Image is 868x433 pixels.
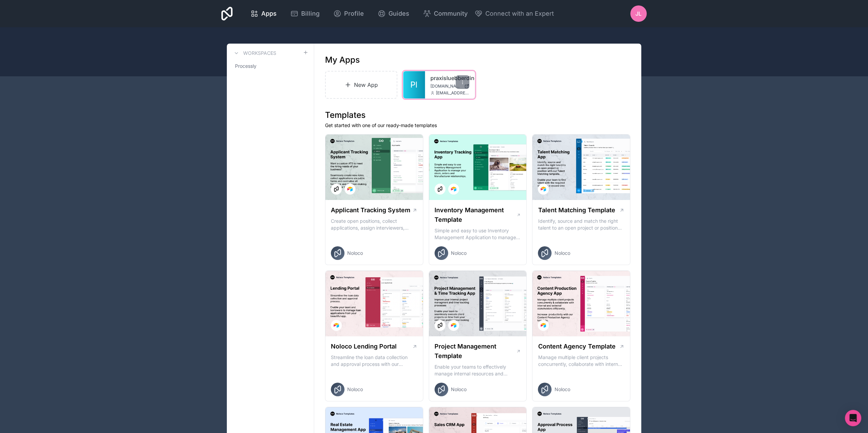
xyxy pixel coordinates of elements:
a: New App [325,71,397,99]
img: Airtable Logo [541,186,546,192]
a: Community [417,6,473,21]
span: [DOMAIN_NAME] [430,83,461,89]
span: JL [635,10,642,18]
a: praxisluebberding [430,74,469,82]
a: Processly [232,60,308,72]
a: Billing [285,6,325,21]
span: Apps [261,9,277,18]
img: Airtable Logo [541,323,546,328]
span: Processly [235,63,256,69]
h1: Talent Matching Template [538,205,615,215]
span: Noloco [554,386,570,393]
button: Connect with an Expert [474,9,554,18]
p: Streamline the loan data collection and approval process with our Lending Portal template. [331,354,417,368]
h1: Inventory Management Template [435,205,516,225]
span: [EMAIL_ADDRESS][DOMAIN_NAME] [436,90,469,96]
span: Profile [344,9,364,18]
p: Simple and easy to use Inventory Management Application to manage your stock, orders and Manufact... [435,227,521,241]
img: Airtable Logo [451,323,456,328]
a: [DOMAIN_NAME] [430,83,469,89]
span: Noloco [451,250,467,257]
span: Connect with an Expert [485,9,554,18]
p: Manage multiple client projects concurrently, collaborate with internal and external stakeholders... [538,354,624,368]
p: Enable your teams to effectively manage internal resources and execute client projects on time. [435,364,521,377]
img: Airtable Logo [347,186,353,192]
span: Community [434,9,468,18]
a: Apps [245,6,282,21]
span: Pl [410,79,417,90]
img: Airtable Logo [334,323,339,328]
a: Pl [403,71,425,98]
span: Noloco [554,250,570,257]
h3: Workspaces [243,50,276,57]
span: Noloco [347,250,363,257]
h1: Templates [325,110,630,121]
a: Workspaces [232,49,276,57]
span: Noloco [451,386,467,393]
a: Guides [372,6,415,21]
h1: My Apps [325,55,360,65]
p: Identify, source and match the right talent to an open project or position with our Talent Matchi... [538,218,624,231]
h1: Project Management Template [435,342,516,361]
p: Create open positions, collect applications, assign interviewers, centralise candidate feedback a... [331,218,417,231]
h1: Applicant Tracking System [331,205,410,215]
span: Noloco [347,386,363,393]
h1: Noloco Lending Portal [331,342,397,351]
span: Billing [301,9,320,18]
img: Airtable Logo [451,186,456,192]
div: Open Intercom Messenger [845,410,861,426]
h1: Content Agency Template [538,342,615,351]
span: Guides [388,9,409,18]
p: Get started with one of our ready-made templates [325,122,630,129]
a: Profile [328,6,369,21]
